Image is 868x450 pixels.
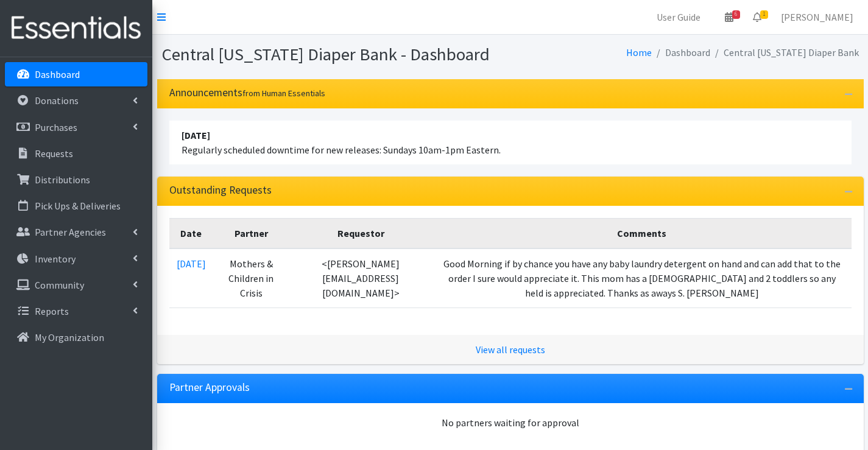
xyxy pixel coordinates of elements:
[771,5,863,29] a: [PERSON_NAME]
[35,226,106,238] p: Partner Agencies
[5,220,147,244] a: Partner Agencies
[5,167,147,192] a: Distributions
[177,258,206,270] a: [DATE]
[289,218,433,248] th: Requestor
[213,218,289,248] th: Partner
[715,5,743,29] a: 6
[5,325,147,350] a: My Organization
[169,381,250,394] h3: Partner Approvals
[626,46,652,58] a: Home
[169,86,325,99] h3: Announcements
[5,115,147,139] a: Purchases
[5,8,147,49] img: HumanEssentials
[213,248,289,308] td: Mothers & Children in Crisis
[5,141,147,166] a: Requests
[35,279,84,291] p: Community
[652,44,710,62] li: Dashboard
[35,174,90,186] p: Distributions
[35,147,73,160] p: Requests
[35,331,104,343] p: My Organization
[5,88,147,113] a: Donations
[35,68,80,80] p: Dashboard
[289,248,433,308] td: <[PERSON_NAME][EMAIL_ADDRESS][DOMAIN_NAME]>
[169,184,272,197] h3: Outstanding Requests
[5,299,147,323] a: Reports
[432,248,851,308] td: Good Morning if by chance you have any baby laundry detergent on hand and can add that to the ord...
[5,62,147,86] a: Dashboard
[35,121,77,133] p: Purchases
[647,5,710,29] a: User Guide
[169,415,852,430] div: No partners waiting for approval
[182,129,210,141] strong: [DATE]
[162,44,506,65] h1: Central [US_STATE] Diaper Bank - Dashboard
[242,88,325,99] small: from Human Essentials
[35,94,79,107] p: Donations
[732,10,740,19] span: 6
[476,343,545,356] a: View all requests
[35,253,76,265] p: Inventory
[35,200,121,212] p: Pick Ups & Deliveries
[432,218,851,248] th: Comments
[760,10,768,19] span: 1
[710,44,859,62] li: Central [US_STATE] Diaper Bank
[169,218,213,248] th: Date
[169,121,852,164] li: Regularly scheduled downtime for new releases: Sundays 10am-1pm Eastern.
[743,5,771,29] a: 1
[5,194,147,218] a: Pick Ups & Deliveries
[5,247,147,271] a: Inventory
[5,273,147,297] a: Community
[35,305,69,317] p: Reports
